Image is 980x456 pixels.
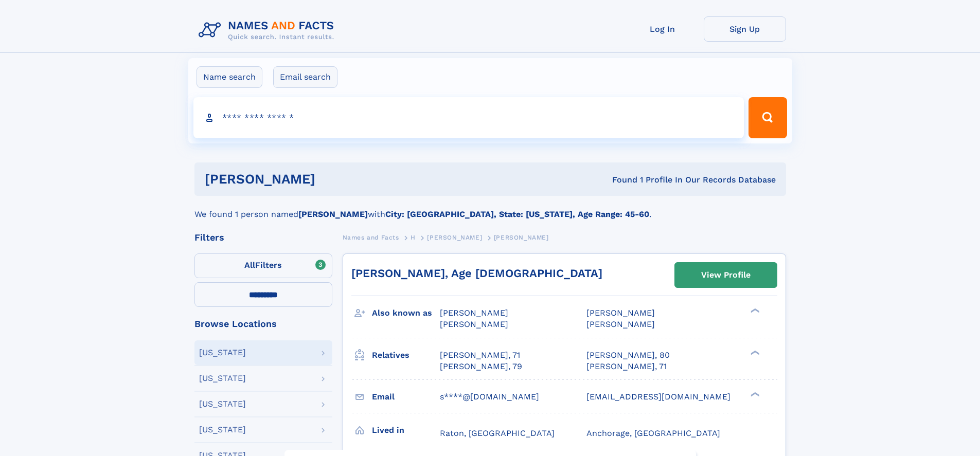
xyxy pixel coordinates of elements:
div: We found 1 person named with . [194,196,786,221]
h1: [PERSON_NAME] [205,173,464,186]
a: [PERSON_NAME], 71 [586,361,667,372]
a: H [411,231,416,244]
a: View Profile [675,263,777,287]
a: [PERSON_NAME], 79 [440,361,522,372]
div: [US_STATE] [199,426,246,434]
h3: Also known as [372,304,440,322]
div: [US_STATE] [199,400,246,408]
div: View Profile [701,263,751,287]
span: [PERSON_NAME] [586,308,655,318]
span: Anchorage, [GEOGRAPHIC_DATA] [586,428,720,438]
h3: Lived in [372,422,440,439]
b: City: [GEOGRAPHIC_DATA], State: [US_STATE], Age Range: 45-60 [385,209,649,219]
a: [PERSON_NAME] [427,231,482,244]
div: ❯ [748,391,760,397]
span: [PERSON_NAME] [440,308,508,318]
a: Names and Facts [343,231,399,244]
div: ❯ [748,349,760,356]
span: [PERSON_NAME] [586,319,655,329]
div: Browse Locations [194,319,332,329]
span: All [244,260,255,270]
div: Filters [194,233,332,242]
label: Filters [194,253,332,278]
div: [US_STATE] [199,349,246,357]
button: Search Button [749,97,787,138]
a: [PERSON_NAME], 71 [440,350,520,361]
label: Email search [273,66,337,88]
a: [PERSON_NAME], 80 [586,350,670,361]
a: [PERSON_NAME], Age [DEMOGRAPHIC_DATA] [351,267,602,280]
h3: Relatives [372,346,440,364]
div: Found 1 Profile In Our Records Database [464,174,776,186]
span: H [411,234,416,241]
label: Name search [197,66,262,88]
span: [PERSON_NAME] [494,234,549,241]
input: search input [193,97,744,138]
span: [PERSON_NAME] [427,234,482,241]
a: Sign Up [704,16,786,42]
span: [PERSON_NAME] [440,319,508,329]
span: Raton, [GEOGRAPHIC_DATA] [440,428,555,438]
img: Logo Names and Facts [194,16,343,44]
h3: Email [372,388,440,406]
div: [US_STATE] [199,374,246,382]
div: ❯ [748,307,760,314]
span: [EMAIL_ADDRESS][DOMAIN_NAME] [586,392,730,402]
a: Log In [621,16,704,42]
b: [PERSON_NAME] [298,209,368,219]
